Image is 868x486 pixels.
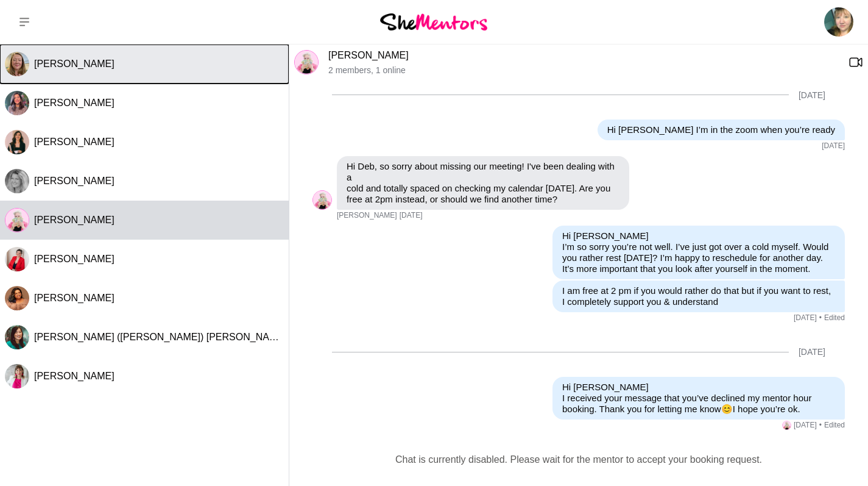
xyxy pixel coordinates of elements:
[5,130,29,154] div: Mariana Queiroz
[34,215,115,225] span: [PERSON_NAME]
[5,247,29,271] img: K
[34,98,115,108] span: [PERSON_NAME]
[562,382,835,415] p: Hi [PERSON_NAME] I received your message that you’ve declined my mentor hour booking. Thank you f...
[5,130,29,154] img: M
[312,190,332,210] div: Eloise Tomkins
[799,90,825,101] div: [DATE]
[5,364,29,388] div: Vanessa Victor
[328,65,839,76] p: 2 members , 1 online
[5,325,29,349] img: A
[312,190,332,210] img: E
[5,169,29,193] img: J
[5,169,29,193] div: Jenny Andrews
[347,161,619,205] p: Hi Deb, so sorry about missing our meeting! I've been dealing with a cold and totally spaced on c...
[34,293,115,303] span: [PERSON_NAME]
[782,421,791,430] div: Eloise Tomkins
[34,176,115,186] span: [PERSON_NAME]
[294,50,319,74] div: Eloise Tomkins
[34,254,115,264] span: [PERSON_NAME]
[819,421,845,431] span: Edited
[400,211,423,221] time: 2025-06-13T00:56:54.568Z
[380,13,487,30] img: She Mentors Logo
[562,230,835,274] p: Hi [PERSON_NAME] I’m so sorry you’re not well. I’ve just got over a cold myself. Would you rather...
[34,59,115,69] span: [PERSON_NAME]
[782,421,791,430] img: E
[34,137,115,147] span: [PERSON_NAME]
[562,285,835,307] p: I am free at 2 pm if you would rather do that but if you want to rest, I completely support you &...
[34,371,115,381] span: [PERSON_NAME]
[328,50,409,60] a: [PERSON_NAME]
[294,50,319,74] img: E
[5,52,29,76] img: T
[5,208,29,232] img: E
[5,364,29,388] img: V
[822,141,845,151] time: 2025-06-13T00:34:46.506Z
[799,347,825,357] div: [DATE]
[819,313,845,323] span: Edited
[337,211,397,221] span: [PERSON_NAME]
[5,286,29,310] div: Rani Dhaschainey
[5,208,29,232] div: Eloise Tomkins
[5,91,29,115] img: J
[824,7,853,37] img: Deb Ashton
[794,421,817,431] time: 2025-06-24T23:29:42.467Z
[5,247,29,271] div: Kat Milner
[721,404,733,414] span: 😊
[5,325,29,349] div: Amy (Nhan) Leong
[607,124,835,135] p: Hi [PERSON_NAME] I’m in the zoom when you’re ready
[5,286,29,310] img: R
[299,452,858,467] div: Chat is currently disabled. Please wait for the mentor to accept your booking request.
[5,91,29,115] div: Jill Absolom
[34,332,286,342] span: [PERSON_NAME] ([PERSON_NAME]) [PERSON_NAME]
[5,52,29,76] div: Tammy McCann
[794,313,817,323] time: 2025-06-13T01:14:13.047Z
